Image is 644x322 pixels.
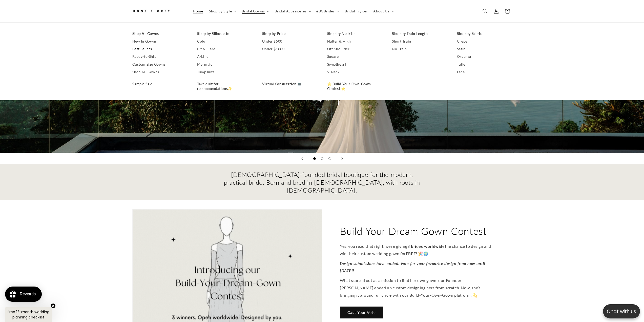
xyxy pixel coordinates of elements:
[272,6,313,16] summary: Bridal Accessories
[370,6,396,16] summary: About Us
[132,37,187,45] a: New In Gowns
[327,80,382,92] a: ⭐ Build-Your-Own-Gown Contest ⭐
[197,61,252,68] a: Mermaid
[457,45,512,53] a: Satin
[132,68,187,76] a: Shop All Gowns
[340,307,383,318] a: Cast Your Vote
[457,68,512,76] a: Lace
[392,30,447,37] a: Shop by Train Length
[407,244,445,249] strong: 3 brides worldwide
[132,61,187,68] a: Custom Size Gowns
[51,303,56,308] button: Close teaser
[132,30,187,37] a: Shop All Gowns
[197,53,252,61] a: A-Line
[197,45,252,53] a: Fit & Flare
[392,37,447,45] a: Short Train
[327,68,382,76] a: V-Neck
[132,53,187,61] a: Ready-to-Ship
[337,153,348,164] button: Next slide
[132,7,170,15] img: Bone and Grey Bridal
[353,268,354,273] strong: !
[5,307,52,322] div: Free 12-month wedding planning checklistClose teaser
[132,80,187,88] a: Sample Sale
[20,292,36,296] div: Rewards
[313,6,341,16] summary: #BGBrides
[603,308,640,315] p: Chat with us
[197,68,252,76] a: Jumpsuits
[327,61,382,68] a: Sweetheart
[262,37,317,45] a: Under $500
[392,45,447,53] a: No Train
[480,6,491,17] summary: Search
[132,45,187,53] a: Best Sellers
[340,243,494,257] p: Yes, you read that right, we’re giving the chance to design and win their custom wedding gown for...
[318,155,326,162] button: Load slide 2 of 3
[327,30,382,37] a: Shop by Neckline
[223,171,421,194] h2: [DEMOGRAPHIC_DATA]-founded bridal boutique for the modern, practical bride. Born and bred in [DEM...
[193,9,203,13] span: Home
[326,155,334,162] button: Load slide 3 of 3
[197,80,252,92] a: Take quiz for recommendations✨
[316,9,335,13] span: #BGBrides
[340,261,485,273] strong: Design submissions have ended. Vote for your favourite design from now until [DATE]
[327,53,382,61] a: Square
[262,80,317,88] a: Virtual Consultation 💻
[242,9,265,13] span: Bridal Gowns
[603,304,640,318] button: Open chatbox
[311,155,318,162] button: Load slide 1 of 3
[262,45,317,53] a: Under $1000
[406,251,416,256] strong: FREE
[209,9,232,13] span: Shop by Style
[457,30,512,37] a: Shop by Fabric
[457,53,512,61] a: Organza
[206,6,239,16] summary: Shop by Style
[239,6,272,16] summary: Bridal Gowns
[197,37,252,45] a: Column
[327,45,382,53] a: Off-Shoulder
[457,61,512,68] a: Tulle
[130,5,185,17] a: Bone and Grey Bridal
[197,30,252,37] a: Shop by Silhouette
[327,37,382,45] a: Halter & High
[8,309,49,320] span: Free 12-month wedding planning checklist
[340,277,494,299] p: What started out as a mission to find her own gown, our Founder [PERSON_NAME] ended up custom des...
[275,9,306,13] span: Bridal Accessories
[340,224,487,238] h2: Build Your Dream Gown Contest
[342,6,370,16] a: Bridal Try-on
[373,9,389,13] span: About Us
[345,9,367,13] span: Bridal Try-on
[190,6,206,16] a: Home
[457,37,512,45] a: Crepe
[297,153,308,164] button: Previous slide
[262,30,317,37] a: Shop by Price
